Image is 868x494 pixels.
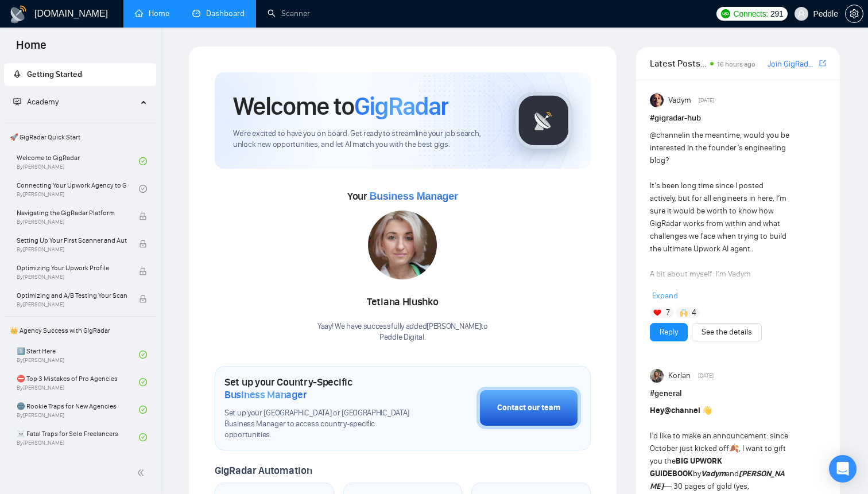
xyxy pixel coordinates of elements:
span: Academy [27,97,59,107]
a: searchScanner [268,9,310,18]
span: Business Manager [369,190,458,202]
span: check-circle [139,157,147,165]
span: user [797,10,805,18]
span: Business Manager [224,388,307,401]
span: GigRadar [354,91,448,122]
span: fund-projection-screen [13,98,21,106]
a: 🌚 Rookie Traps for New AgenciesBy[PERSON_NAME] [17,397,139,422]
span: lock [139,267,147,275]
span: Korlan [668,369,691,382]
span: Latest Posts from the GigRadar Community [650,56,707,71]
h1: Welcome to [233,91,448,122]
span: lock [139,295,147,303]
span: check-circle [139,406,147,414]
span: Setting Up Your First Scanner and Auto-Bidder [17,235,127,246]
div: Open Intercom Messenger [829,455,857,483]
span: 291 [770,7,783,20]
a: Join GigRadar Slack Community [768,58,817,71]
span: Vadym [668,94,691,107]
span: By [PERSON_NAME] [17,274,127,281]
span: @channel [664,406,700,415]
img: Korlan [650,369,664,383]
img: logo [9,5,28,24]
a: See the details [702,326,752,339]
span: export [819,59,826,68]
button: Contact our team [476,387,581,429]
span: check-circle [139,433,147,441]
a: 1️⃣ Start HereBy[PERSON_NAME] [17,342,139,367]
a: ☠️ Fatal Traps for Solo FreelancersBy[PERSON_NAME] [17,425,139,450]
span: Set up your [GEOGRAPHIC_DATA] or [GEOGRAPHIC_DATA] Business Manager to access country-specific op... [224,408,419,441]
span: 7 [666,307,670,318]
p: Peddle Digital . [317,332,488,343]
span: 🚀 GigRadar Quick Start [5,126,155,149]
a: export [819,58,826,69]
a: dashboardDashboard [192,9,245,18]
span: By [PERSON_NAME] [17,301,127,308]
span: Connects: [734,7,768,20]
span: Expand [652,291,678,301]
span: Getting Started [27,69,82,79]
span: lock [139,212,147,220]
span: lock [139,240,147,248]
span: 16 hours ago [717,60,755,68]
span: By [PERSON_NAME] [17,219,127,225]
span: 👋 [702,406,712,415]
span: We're excited to have you on board. Get ready to streamline your job search, unlock new opportuni... [233,129,497,150]
span: Optimizing Your Upwork Profile [17,262,127,274]
img: gigradar-logo.png [515,92,572,149]
div: Yaay! We have successfully added [PERSON_NAME] to [317,321,488,343]
strong: BIG UPWORK GUIDEBOOK [650,456,722,479]
img: upwork-logo.png [721,9,730,18]
span: Optimizing and A/B Testing Your Scanner for Better Results [17,290,127,301]
img: 🙌 [680,309,688,317]
span: check-circle [139,185,147,193]
a: Reply [660,326,678,339]
span: By [PERSON_NAME] [17,246,127,253]
span: [DATE] [699,95,714,106]
span: GigRadar Automation [215,464,312,477]
h1: Set up your Country-Specific [224,376,419,401]
span: 👑 Agency Success with GigRadar [5,319,155,342]
li: Getting Started [4,63,156,86]
a: setting [845,9,863,18]
span: check-circle [139,378,147,386]
span: Navigating the GigRadar Platform [17,207,127,219]
span: [DATE] [698,371,714,381]
a: homeHome [135,9,169,18]
a: ⛔ Top 3 Mistakes of Pro AgenciesBy[PERSON_NAME] [17,369,139,395]
span: check-circle [139,351,147,359]
img: ❤️ [653,309,661,317]
h1: # general [650,387,826,400]
button: Reply [650,323,688,341]
img: Vadym [650,94,664,107]
span: @channel [650,130,684,140]
a: Welcome to GigRadarBy[PERSON_NAME] [17,149,139,174]
button: setting [845,5,863,23]
div: Tetiana Hlushko [317,293,488,312]
span: 🍂 [729,444,739,453]
span: Your [347,190,458,203]
span: Academy [13,97,59,107]
span: 4 [692,307,696,318]
button: See the details [692,323,762,341]
div: Contact our team [497,402,560,414]
span: setting [846,9,863,18]
span: rocket [13,70,21,78]
span: double-left [137,467,148,479]
strong: Hey [650,406,700,415]
strong: Vadym [701,469,726,479]
a: Connecting Your Upwork Agency to GigRadarBy[PERSON_NAME] [17,176,139,201]
h1: # gigradar-hub [650,112,826,125]
span: Home [7,37,56,61]
img: 1686859721241-1.jpg [368,211,437,279]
